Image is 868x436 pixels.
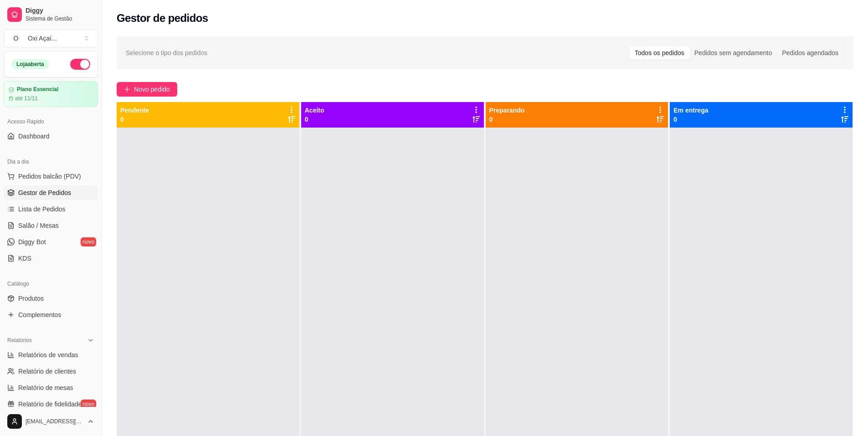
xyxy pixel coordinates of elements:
[4,291,98,306] a: Produtos
[4,348,98,362] a: Relatórios de vendas
[489,106,525,115] p: Preparando
[4,380,98,395] a: Relatório de mesas
[4,154,98,169] div: Dia a dia
[630,46,689,59] div: Todos os pedidos
[18,221,59,230] span: Salão / Mesas
[26,418,83,425] span: [EMAIL_ADDRESS][DOMAIN_NAME]
[11,59,49,69] div: Loja aberta
[4,410,98,432] button: [EMAIL_ADDRESS][DOMAIN_NAME]
[7,337,32,344] span: Relatórios
[673,106,708,115] p: Em entrega
[70,59,90,70] button: Alterar Status
[305,106,324,115] p: Aceito
[4,169,98,184] button: Pedidos balcão (PDV)
[117,82,177,97] button: Novo pedido
[124,86,130,92] span: plus
[18,188,71,197] span: Gestor de Pedidos
[120,106,149,115] p: Pendente
[4,308,98,322] a: Complementos
[15,95,38,102] article: até 11/11
[4,277,98,291] div: Catálogo
[4,114,98,129] div: Acesso Rápido
[120,115,149,124] p: 0
[18,254,31,263] span: KDS
[4,397,98,411] a: Relatório de fidelidadenovo
[28,34,57,43] div: Oxi Açaí ...
[4,251,98,266] a: KDS
[777,46,843,59] div: Pedidos agendados
[18,172,81,181] span: Pedidos balcão (PDV)
[689,46,777,59] div: Pedidos sem agendamento
[4,129,98,144] a: Dashboard
[305,115,324,124] p: 0
[18,132,50,141] span: Dashboard
[4,4,98,26] a: DiggySistema de Gestão
[4,202,98,216] a: Lista de Pedidos
[673,115,708,124] p: 0
[4,235,98,249] a: Diggy Botnovo
[4,29,98,47] button: Select a team
[26,7,94,15] span: Diggy
[11,34,21,43] span: O
[4,81,98,107] a: Plano Essencialaté 11/11
[18,310,61,319] span: Complementos
[18,350,78,359] span: Relatórios de vendas
[18,383,73,392] span: Relatório de mesas
[26,15,94,22] span: Sistema de Gestão
[134,84,170,94] span: Novo pedido
[126,48,207,58] span: Selecione o tipo dos pedidos
[18,237,46,246] span: Diggy Bot
[489,115,525,124] p: 0
[18,205,66,214] span: Lista de Pedidos
[18,400,82,409] span: Relatório de fidelidade
[117,11,208,26] h2: Gestor de pedidos
[18,294,44,303] span: Produtos
[4,218,98,233] a: Salão / Mesas
[4,364,98,379] a: Relatório de clientes
[4,185,98,200] a: Gestor de Pedidos
[18,367,76,376] span: Relatório de clientes
[17,86,58,93] article: Plano Essencial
